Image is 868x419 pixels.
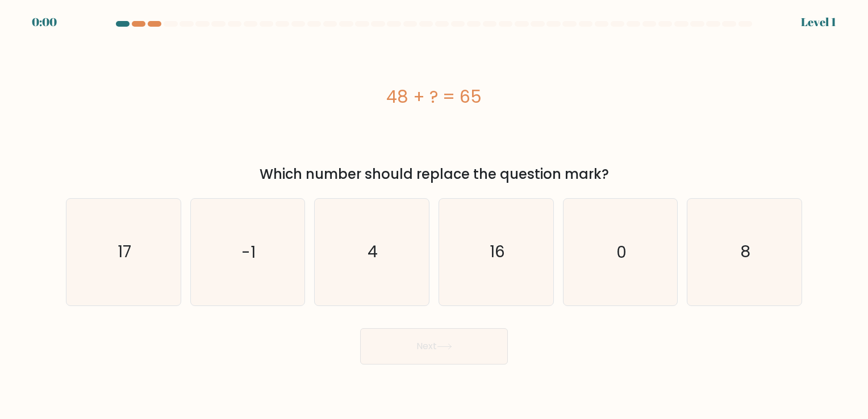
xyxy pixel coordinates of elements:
[801,14,836,31] div: Level 1
[73,164,795,185] div: Which number should replace the question mark?
[368,241,378,263] text: 4
[616,241,627,263] text: 0
[66,84,802,110] div: 48 + ? = 65
[740,241,750,263] text: 8
[241,241,256,263] text: -1
[118,241,131,263] text: 17
[32,14,57,31] div: 0:00
[360,328,508,364] button: Next
[490,241,505,263] text: 16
